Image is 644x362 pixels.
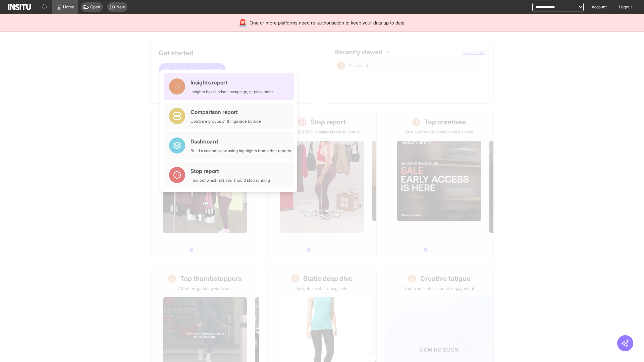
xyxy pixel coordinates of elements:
[191,167,270,175] div: Stop report
[191,119,261,124] div: Compare groups of things side by side
[191,78,273,86] div: Insights report
[116,4,125,10] span: New
[191,108,261,116] div: Comparison report
[90,4,100,10] span: Open
[238,18,247,27] div: 🚨
[191,89,273,95] div: Insights by ad, adset, campaign, or placement
[191,178,270,183] div: Find out which ads you should stop running
[8,4,31,10] img: Logo
[63,4,74,10] span: Home
[191,137,291,145] div: Dashboard
[250,19,406,26] span: One or more platforms need re-authorisation to keep your data up to date.
[191,148,291,154] div: Build a custom view using highlights from other reports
